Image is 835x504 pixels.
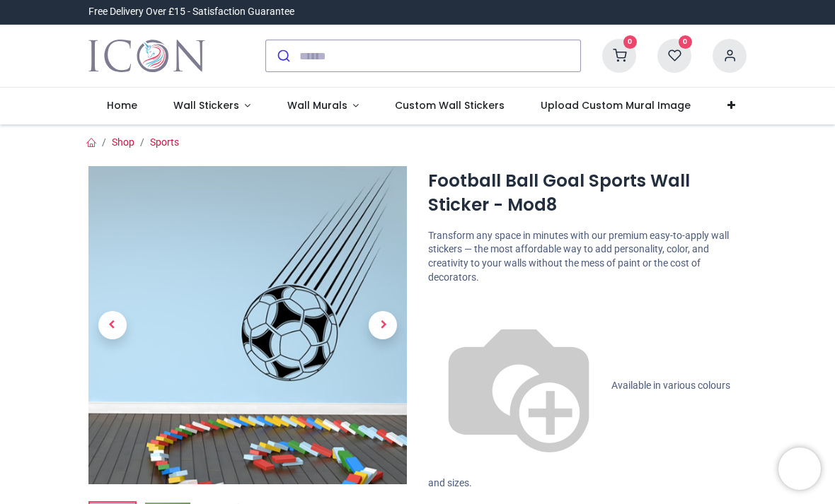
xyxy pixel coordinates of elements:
img: color-wheel.png [428,295,609,476]
span: Wall Murals [287,98,347,112]
span: Upload Custom Mural Image [541,98,691,112]
img: Icon Wall Stickers [88,36,205,76]
iframe: Brevo live chat [778,447,821,490]
a: Logo of Icon Wall Stickers [88,36,205,76]
a: Wall Stickers [155,88,269,124]
a: Wall Murals [269,88,377,124]
span: Wall Stickers [173,98,239,112]
sup: 0 [623,35,637,49]
iframe: Customer reviews powered by Trustpilot [449,5,747,19]
img: Football Ball Goal Sports Wall Sticker - Mod8 [88,166,407,484]
a: Next [359,214,408,437]
a: 0 [602,49,636,61]
span: Previous [98,311,127,339]
span: Custom Wall Stickers [395,98,505,112]
a: Sports [150,136,179,148]
span: Home [107,98,137,112]
a: 0 [657,49,691,61]
sup: 0 [679,35,692,49]
div: Free Delivery Over £15 - Satisfaction Guarantee [88,5,294,19]
span: Next [369,311,397,339]
a: Previous [88,214,137,437]
h1: Football Ball Goal Sports Wall Sticker - Mod8 [428,169,747,218]
button: Submit [266,40,299,71]
a: Shop [112,136,134,148]
p: Transform any space in minutes with our premium easy-to-apply wall stickers — the most affordable... [428,229,747,284]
